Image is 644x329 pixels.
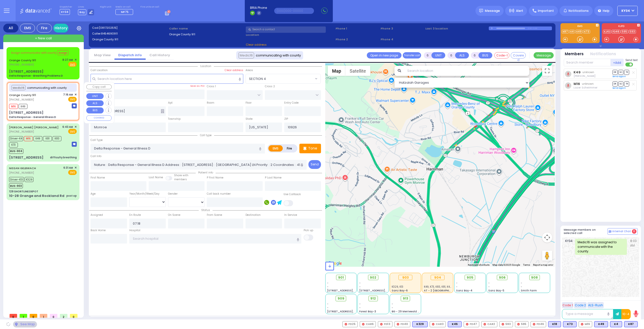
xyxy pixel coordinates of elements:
[53,136,61,141] span: K83
[74,93,77,97] span: ✕
[431,52,445,58] button: UNIT
[430,321,446,327] div: CAR3
[327,289,375,292] span: [STREET_ADDRESS][PERSON_NAME]
[456,281,458,285] span: -
[392,310,420,313] span: BG - 29 Merriewold S.
[359,310,376,313] span: Forest Bay-3
[101,32,118,36] span: 8454690911
[516,9,523,13] span: Alert
[569,30,575,34] a: K4
[345,323,347,325] img: red-radio-icon.svg
[207,84,216,88] label: Cross 1
[563,321,577,327] div: BLS
[624,321,638,327] div: K87
[91,138,103,142] label: Call Type
[565,51,584,57] button: Members
[574,82,580,86] a: M16
[327,260,343,267] a: Open this area in Google Maps (opens a new window)
[624,81,629,86] span: TR
[327,310,375,313] span: [STREET_ADDRESS][PERSON_NAME]
[499,321,513,327] div: 593
[246,68,253,72] label: Areas
[403,52,421,58] button: Transfer call
[9,93,36,97] a: Orange County 911
[9,193,64,198] div: 10-28 Orange and Rockland Rd
[359,289,407,292] span: [STREET_ADDRESS][PERSON_NAME]
[392,285,403,289] span: K329, K13
[381,37,424,42] span: Phone 4
[9,149,23,154] span: BUS-904
[9,104,18,109] span: M16
[284,117,288,121] label: ZIP
[63,166,73,170] span: 6:31 AM
[308,146,317,151] p: Tone
[169,32,244,37] label: Orange County 911
[467,275,473,280] span: 905
[91,68,108,72] label: Call Location
[9,69,44,74] div: [STREET_ADDRESS]
[68,170,77,175] span: EMS
[538,9,554,13] span: Important
[392,302,393,306] span: -
[225,68,243,72] label: Clear address
[86,93,104,99] button: UNIT
[582,70,594,74] span: unknown
[517,323,520,325] img: red-radio-icon.svg
[464,321,479,327] div: FD47
[60,6,72,9] label: Dispatcher
[511,52,526,58] button: Covered
[625,62,633,67] label: Turn off text
[9,136,23,141] span: Driver-K4
[618,70,623,75] span: SO
[336,26,379,31] span: Phone 1
[581,323,583,325] img: red-radio-icon.svg
[412,321,428,327] div: BLS
[574,74,595,78] span: Mordechai Kellner
[11,85,26,90] button: Medic16
[9,130,34,134] span: [PHONE_NUMBER]
[583,30,590,34] a: K73
[72,103,77,108] img: message-box.svg
[362,323,365,325] img: red-radio-icon.svg
[13,321,37,327] div: See map
[594,321,608,327] div: BLS
[378,321,392,327] div: FD13
[19,104,27,109] span: K49
[9,171,34,175] span: [PHONE_NUMBER]
[197,133,214,137] span: Call type
[129,213,141,217] label: En Route
[190,84,205,88] label: Save as POI
[502,323,504,325] img: red-radio-icon.svg
[35,36,52,41] span: + New call
[92,37,167,42] label: Orange County 911
[91,228,106,232] label: Back Home
[62,58,73,62] span: 8:27 AM
[485,8,500,13] span: Message
[91,213,103,217] label: Assigned
[9,98,34,102] span: [PHONE_NUMBER]
[481,321,497,327] div: CAR2
[621,30,628,34] a: 595
[68,97,77,102] span: EMS
[531,321,546,327] div: FD46
[91,192,96,196] label: Age
[40,314,47,318] span: 1
[359,281,361,285] span: -
[146,53,174,57] a: Call History
[603,30,611,34] a: KJFD
[246,33,334,37] label: Location
[129,228,140,232] label: Hospital
[9,74,63,78] div: Delta Response - Breathing Problems D
[86,107,104,113] button: BUS
[618,81,623,86] span: SO
[624,70,629,75] span: TR
[494,52,509,58] button: Code-1
[617,6,638,16] button: KY34
[91,74,244,83] input: Search location here
[478,52,492,58] button: BUS
[196,171,216,174] span: Patient info
[78,9,86,15] span: Bay
[246,74,321,83] span: SECTION 4
[70,314,77,318] span: 0
[613,70,618,75] span: DR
